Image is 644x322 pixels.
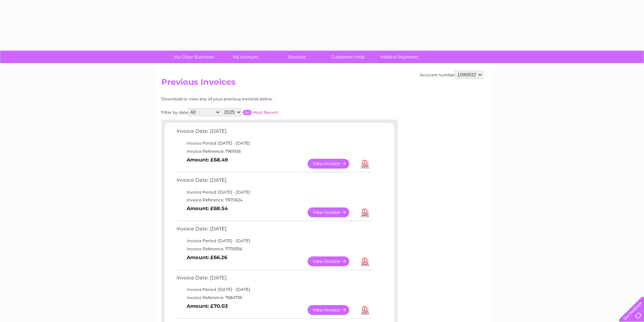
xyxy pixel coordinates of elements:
[175,127,373,139] td: Invoice Date: [DATE]
[361,305,369,315] a: Download
[361,256,369,266] a: Download
[308,207,357,217] a: View
[161,108,339,116] div: Filter by date
[161,77,483,90] h2: Previous Invoices
[308,159,357,169] a: View
[361,159,369,169] a: Download
[175,196,373,204] td: Invoice Reference: 7870624
[166,51,222,63] a: My Clear Business
[372,51,427,63] a: Make A Payment
[175,188,373,196] td: Invoice Period: [DATE] - [DATE]
[175,245,373,253] td: Invoice Reference: 7778356
[175,224,373,237] td: Invoice Date: [DATE]
[253,110,278,115] a: Most Recent
[175,176,373,188] td: Invoice Date: [DATE]
[175,273,373,286] td: Invoice Date: [DATE]
[320,51,376,63] a: Customer Help
[420,71,483,79] div: Account number
[175,286,373,294] td: Invoice Period: [DATE] - [DATE]
[175,147,373,155] td: Invoice Reference: 7961926
[187,205,228,212] b: Amount: £68.54
[175,139,373,147] td: Invoice Period: [DATE] - [DATE]
[269,51,325,63] a: Services
[187,254,227,261] b: Amount: £66.26
[175,237,373,245] td: Invoice Period: [DATE] - [DATE]
[161,97,339,101] div: Download or view any of your previous invoices below.
[308,305,357,315] a: View
[187,157,228,163] b: Amount: £68.49
[361,207,369,217] a: Download
[187,303,228,309] b: Amount: £70.03
[308,256,357,266] a: View
[175,294,373,302] td: Invoice Reference: 7684739
[217,51,273,63] a: My Account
